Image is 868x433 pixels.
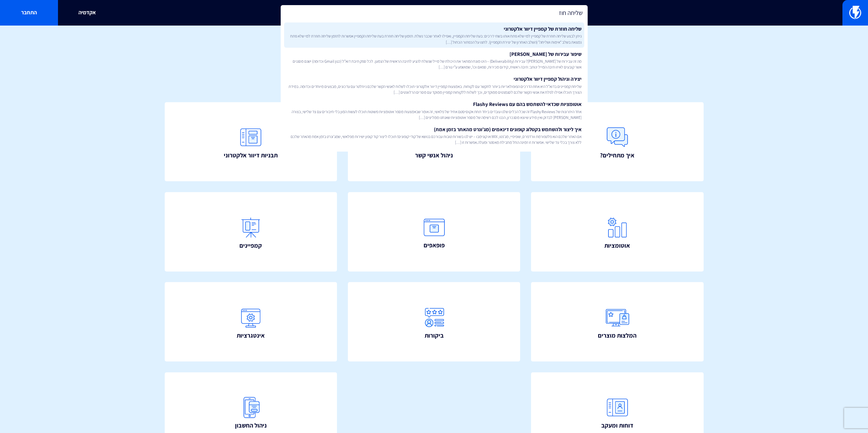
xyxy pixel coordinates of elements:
[600,151,634,160] span: איך מתחילים?
[235,421,267,430] span: ניהול החשבון
[424,241,445,250] span: פופאפים
[287,33,582,45] span: ניתן לבצע שליחה חוזרת של קמפיין למי שלא פתח אותו בשתי דרכים: בעת שליחת הקמפיין, ואפילו לאחר שכבר ...
[287,58,582,70] span: מה זה עבירות של [PERSON_NAME]? עבירות (Deliverability) – הינו מונח המתאר את היכולת של מייל שנשלח ...
[284,98,584,123] a: אוטומציות שכדאי להשתמש בהם עם Flashy Reviewsאחד היתרונות של Flashy Reviews זה שכל הכלים שלנו עובד...
[165,192,337,272] a: קמפיינים
[601,421,633,430] span: דוחות ומעקב
[284,123,584,148] a: איך ליצור ולהשתמש בקטלוג קופונים דינאמים (מג’ונרט מהאתר בזמן אמת)אם האתר שלכם הוא פלטפורמת וורדפר...
[425,331,444,340] span: ביקורות
[165,282,337,361] a: אינטגרציות
[237,331,265,340] span: אינטגרציות
[281,5,588,21] input: חיפוש מהיר...
[284,22,584,48] a: שליחה חוזרת של קמפיין דיוור אלקטרוניניתן לבצע שליחה חוזרת של קמפיין למי שלא פתח אותו בשתי דרכים: ...
[531,192,704,272] a: אוטומציות
[287,83,582,95] span: שליחת קמפיינים בדוא”ל היא אחת הדרכים הפופולאריות ביותר לתקשר עם לקוחות. באמצעות קמפיין דיוור אלקט...
[415,151,453,160] span: ניהול אנשי קשר
[287,109,582,120] span: אחד היתרונות של Flashy Reviews זה שכל הכלים שלנו עובדים ביחד תחת אקוסיסטם אחיד של פלאשי, זה אומר ...
[598,331,636,340] span: המלצות מוצרים
[284,73,584,98] a: יצירה וניהול קמפיין דיוור אלקטרונישליחת קמפיינים בדוא”ל היא אחת הדרכים הפופולאריות ביותר לתקשר עם...
[165,102,337,182] a: תבניות דיוור אלקטרוני
[604,241,630,250] span: אוטומציות
[531,102,704,182] a: איך מתחילים?
[10,36,858,49] h1: איך אפשר לעזור?
[348,192,520,272] a: פופאפים
[239,241,262,250] span: קמפיינים
[284,48,584,73] a: שיפור עבירות של [PERSON_NAME]מה זה עבירות של [PERSON_NAME]? עבירות (Deliverability) – הינו מונח ה...
[224,151,278,160] span: תבניות דיוור אלקטרוני
[287,134,582,145] span: אם האתר שלכם הוא פלטפורמת וורדפרס, שופיפיי, מג’נטו, WIX או קונימבו – יש לנו בשורות טובות עבורכם ב...
[348,282,520,361] a: ביקורות
[531,282,704,361] a: המלצות מוצרים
